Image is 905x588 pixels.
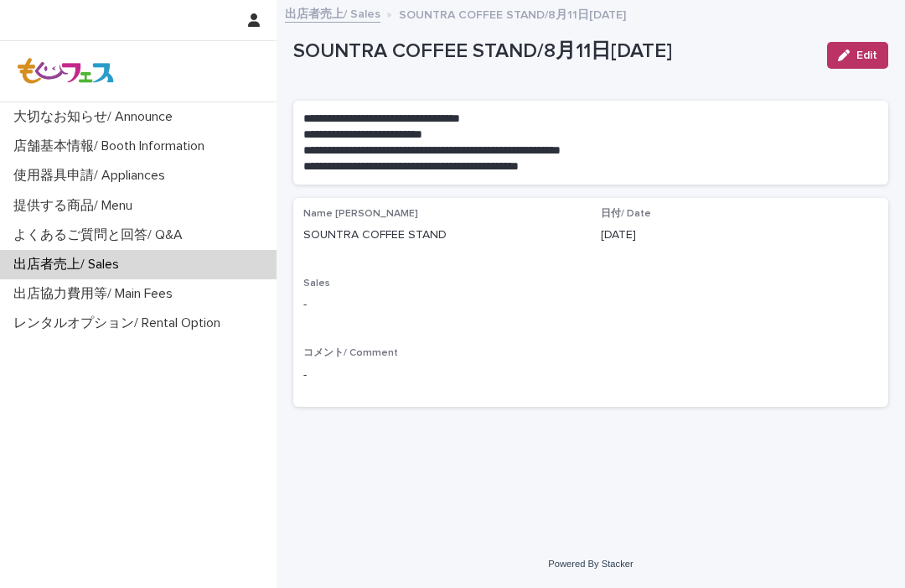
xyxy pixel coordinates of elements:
[293,39,814,64] p: SOUNTRA COFFEE STAND/8月11日[DATE]
[7,286,186,302] p: 出店協力費用等/ Main Fees
[7,198,146,214] p: 提供する商品/ Menu
[303,226,581,244] p: SOUNTRA COFFEE STAND
[303,278,330,289] span: Sales
[856,49,877,61] span: Edit
[303,209,418,219] span: Name [PERSON_NAME]
[548,559,633,569] a: Powered By Stacker
[7,168,178,184] p: 使用器具申請/ Appliances
[285,3,380,23] a: 出店者売上/ Sales
[7,138,218,154] p: 店舗基本情報/ Booth Information
[7,315,234,331] p: レンタルオプション/ Rental Option
[303,296,581,314] p: -
[7,257,132,273] p: 出店者売上/ Sales
[399,4,626,23] p: SOUNTRA COFFEE STAND/8月11日[DATE]
[601,209,651,219] span: 日付/ Date
[7,109,186,125] p: 大切なお知らせ/ Announce
[7,227,196,243] p: よくあるご質問と回答/ Q&A
[13,55,119,88] img: Z8gcrWHQVC4NX3Wf4olx
[827,42,888,69] button: Edit
[303,367,878,384] p: -
[601,226,878,244] p: [DATE]
[303,348,398,358] span: コメント/ Comment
